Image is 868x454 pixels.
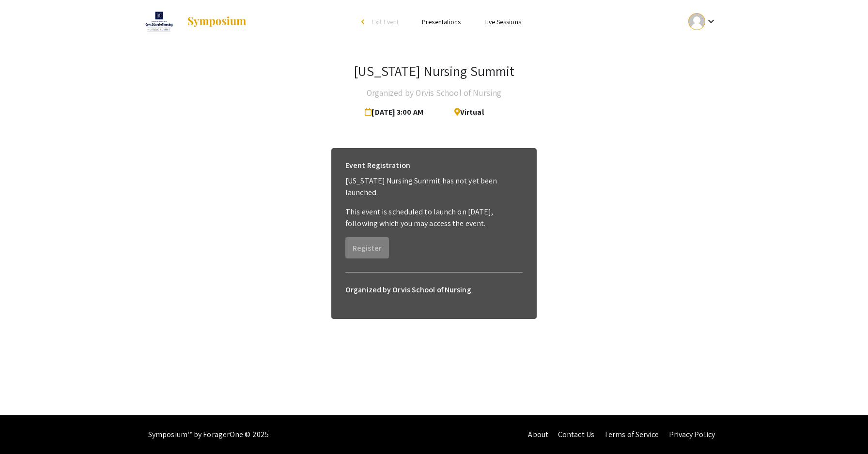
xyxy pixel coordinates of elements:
p: [US_STATE] Nursing Summit has not yet been launched. [345,175,523,198]
a: Nevada Nursing Summit [141,10,247,34]
div: Symposium™ by ForagerOne © 2025 [148,415,269,454]
h3: [US_STATE] Nursing Summit [354,63,515,79]
a: Terms of Service [604,429,659,439]
button: Expand account dropdown [678,11,727,32]
div: arrow_back_ios [361,19,367,25]
span: Exit Event [372,17,399,26]
span: Virtual [447,103,484,122]
h4: Organized by Orvis School of Nursing [367,83,501,103]
mat-icon: Expand account dropdown [705,15,717,27]
a: Contact Us [558,429,594,439]
img: Nevada Nursing Summit [141,10,177,34]
iframe: Chat [7,410,41,447]
a: Live Sessions [484,17,521,26]
img: Symposium by ForagerOne [186,16,247,28]
p: This event is scheduled to launch on [DATE], following which you may access the event. [345,206,523,229]
h6: Organized by Orvis School of Nursing [345,280,523,300]
h6: Event Registration [345,156,410,175]
a: Privacy Policy [669,429,715,439]
button: Register [345,237,389,258]
a: About [528,429,548,439]
span: [DATE] 3:00 AM [365,103,427,122]
a: Presentations [422,17,461,26]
